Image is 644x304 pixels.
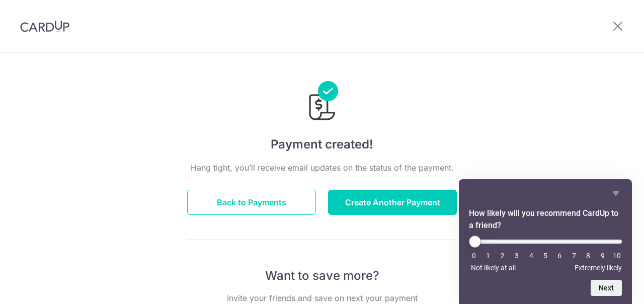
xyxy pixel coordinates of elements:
p: Invite your friends and save on next your payment [187,292,457,304]
li: 2 [498,252,508,260]
li: 8 [583,252,593,260]
div: How likely will you recommend CardUp to a friend? Select an option from 0 to 10, with 0 being Not... [469,236,622,272]
button: Hide survey [610,187,622,199]
p: Want to save more? [187,268,457,284]
li: 7 [569,252,579,260]
div: How likely will you recommend CardUp to a friend? Select an option from 0 to 10, with 0 being Not... [469,187,622,296]
li: 4 [526,252,536,260]
span: Not likely at all [471,264,516,272]
h4: Payment created! [187,135,457,154]
button: Back to Payments [187,190,316,215]
p: Hang tight, you’ll receive email updates on the status of the payment. [187,162,457,174]
li: 10 [612,252,622,260]
img: Payments [306,81,338,123]
li: 3 [512,252,522,260]
li: 5 [540,252,550,260]
li: 1 [483,252,493,260]
button: Create Another Payment [328,190,457,215]
li: 0 [469,252,479,260]
li: 9 [598,252,608,260]
img: CardUp [20,20,69,32]
button: Next question [591,280,622,296]
li: 6 [554,252,565,260]
span: Extremely likely [575,264,622,272]
h2: How likely will you recommend CardUp to a friend? Select an option from 0 to 10, with 0 being Not... [469,207,622,232]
